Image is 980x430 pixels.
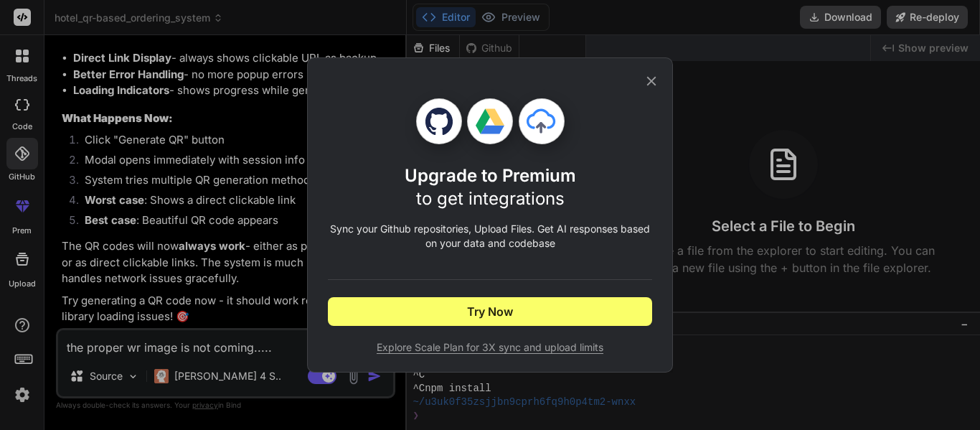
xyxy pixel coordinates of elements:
[328,222,652,251] p: Sync your Github repositories, Upload Files. Get AI responses based on your data and codebase
[328,297,652,326] button: Try Now
[328,340,652,355] span: Explore Scale Plan for 3X sync and upload limits
[405,164,576,210] h1: Upgrade to Premium
[416,188,565,209] span: to get integrations
[467,303,513,320] span: Try Now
